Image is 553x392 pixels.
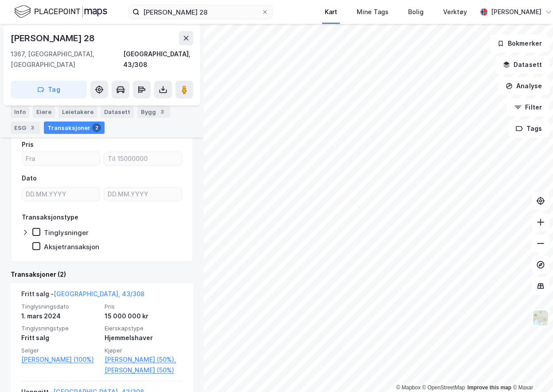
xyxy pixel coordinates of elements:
div: Hjemmelshaver [105,333,183,343]
div: 3 [158,107,167,116]
div: Bygg [137,106,170,118]
div: Pris [22,139,34,150]
a: [PERSON_NAME] (100%) [21,354,99,365]
a: Mapbox [396,384,421,391]
div: 15 000 000 kr [105,311,183,321]
input: DD.MM.YYYY [104,188,182,201]
img: Z [532,310,549,326]
a: Improve this map [467,384,511,391]
div: Info [11,106,29,118]
input: Søk på adresse, matrikkel, gårdeiere, leietakere eller personer [140,5,261,19]
span: Selger [21,347,99,354]
div: Transaksjoner [44,122,105,134]
span: Eierskapstype [105,325,183,332]
button: Bokmerker [490,35,549,52]
img: logo.f888ab2527a4732fd821a326f86c7f29.svg [14,4,107,20]
div: 3 [28,123,37,132]
button: Tag [11,81,87,98]
div: Bolig [408,7,424,17]
div: Dato [22,173,37,184]
div: 2 [92,123,101,132]
button: Datasett [495,56,549,74]
input: Til 15000000 [104,152,182,165]
div: Transaksjonstype [22,212,78,223]
span: Kjøper [105,347,183,354]
iframe: Chat Widget [509,349,553,392]
div: 1367, [GEOGRAPHIC_DATA], [GEOGRAPHIC_DATA] [11,49,123,70]
button: Analyse [498,77,549,95]
div: Mine Tags [357,7,389,17]
div: Fritt salg [21,333,99,343]
span: Pris [105,303,183,310]
div: Kart [325,7,337,17]
input: Fra [22,152,100,165]
a: OpenStreetMap [422,384,465,391]
a: [PERSON_NAME] (50%) [105,365,183,376]
div: Transaksjoner (2) [11,269,193,280]
div: Leietakere [58,106,97,118]
button: Tags [508,120,549,137]
div: [GEOGRAPHIC_DATA], 43/308 [123,49,193,70]
div: ESG [11,122,40,134]
div: Datasett [101,106,134,118]
input: DD.MM.YYYY [22,188,100,201]
div: Kontrollprogram for chat [509,349,553,392]
div: Verktøy [443,7,467,17]
span: Tinglysningstype [21,325,99,332]
button: Filter [507,98,549,116]
div: Fritt salg - [21,289,144,303]
span: Tinglysningsdato [21,303,99,310]
div: Aksjetransaksjon [44,243,99,251]
div: [PERSON_NAME] [491,7,541,17]
div: [PERSON_NAME] 28 [11,31,97,45]
div: Tinglysninger [44,228,89,237]
a: [GEOGRAPHIC_DATA], 43/308 [54,290,144,298]
div: 1. mars 2024 [21,311,99,321]
div: Eiere [33,106,55,118]
a: [PERSON_NAME] (50%), [105,354,183,365]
